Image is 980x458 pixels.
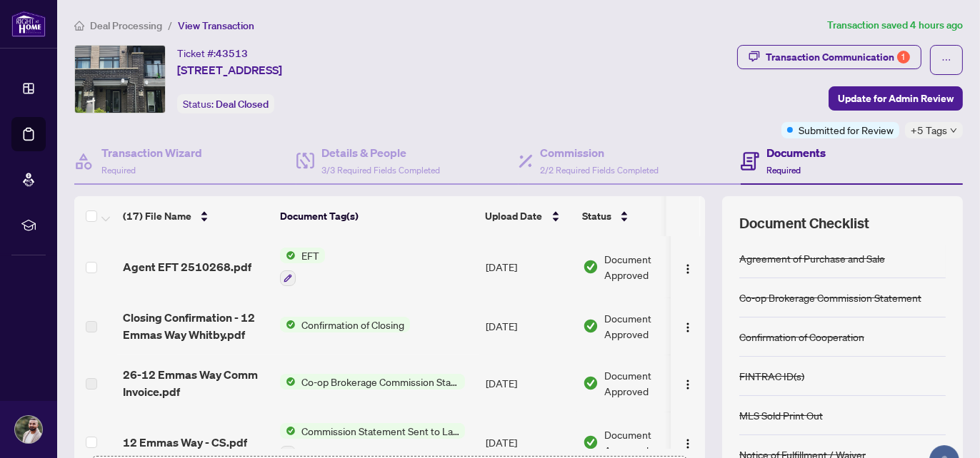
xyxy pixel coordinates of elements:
[74,21,84,31] span: home
[766,46,910,68] div: Transaction Communication
[280,423,296,439] img: Status Icon
[123,208,191,224] span: (17) File Name
[737,45,921,69] button: Transaction Communication1
[11,11,46,37] img: logo
[486,208,543,224] span: Upload Date
[540,144,659,161] h4: Commission
[682,322,694,333] img: Logo
[480,236,577,297] td: [DATE]
[739,290,921,305] div: Co-op Brokerage Commission Statement
[739,368,804,384] div: FINTRAC ID(s)
[90,19,162,32] span: Deal Processing
[178,19,254,32] span: View Transaction
[739,250,885,266] div: Agreement of Purchase and Sale
[897,51,910,63] div: 1
[766,165,801,175] span: Required
[15,416,42,443] img: Profile Icon
[123,366,269,400] span: 26-12 Emmas Way Comm Invoice.pdf
[321,144,440,161] h4: Details & People
[296,374,465,390] span: Co-op Brokerage Commission Statement
[280,374,465,390] button: Status IconCo-op Brokerage Commission Statement
[480,297,577,355] td: [DATE]
[123,309,269,343] span: Closing Confirmation - 12 Emmas Way Whitby.pdf
[321,165,440,175] span: 3/3 Required Fields Completed
[676,315,699,337] button: Logo
[177,45,248,61] div: Ticket #:
[583,434,599,450] img: Document Status
[604,310,693,342] span: Document Approved
[274,196,480,236] th: Document Tag(s)
[923,408,966,451] button: Open asap
[582,208,611,224] span: Status
[280,248,296,263] img: Status Icon
[576,196,698,236] th: Status
[682,379,694,390] img: Logo
[117,196,274,236] th: (17) File Name
[604,427,693,458] span: Document Approved
[480,196,577,236] th: Upload Date
[177,94,274,113] div: Status:
[296,317,410,332] span: Confirmation of Closing
[168,17,172,34] li: /
[604,251,693,283] span: Document Approved
[75,46,165,113] img: IMG-E12208737_1.jpg
[123,434,247,451] span: 12 Emmas Way - CS.pdf
[739,407,823,423] div: MLS Sold Print Out
[216,98,269,111] span: Deal Closed
[280,317,296,332] img: Status Icon
[216,47,248,60] span: 43513
[480,355,577,412] td: [DATE]
[766,144,826,161] h4: Documents
[682,263,694,275] img: Logo
[799,122,894,138] span: Submitted for Review
[177,61,282,78] span: [STREET_ADDRESS]
[101,144,202,161] h4: Transaction Wizard
[540,165,659,175] span: 2/2 Required Fields Completed
[676,255,699,278] button: Logo
[829,86,963,111] button: Update for Admin Review
[739,329,864,345] div: Confirmation of Cooperation
[280,248,325,286] button: Status IconEFT
[123,258,251,275] span: Agent EFT 2510268.pdf
[950,127,957,134] span: down
[676,372,699,395] button: Logo
[682,438,694,449] img: Logo
[739,213,869,233] span: Document Checklist
[280,317,410,332] button: Status IconConfirmation of Closing
[296,423,465,439] span: Commission Statement Sent to Lawyer
[941,55,951,65] span: ellipsis
[838,87,954,110] span: Update for Admin Review
[583,259,599,275] img: Document Status
[280,374,296,390] img: Status Icon
[911,122,947,138] span: +5 Tags
[296,248,325,263] span: EFT
[604,367,693,399] span: Document Approved
[583,375,599,391] img: Document Status
[101,165,136,175] span: Required
[676,431,699,454] button: Logo
[827,17,963,34] article: Transaction saved 4 hours ago
[583,318,599,334] img: Document Status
